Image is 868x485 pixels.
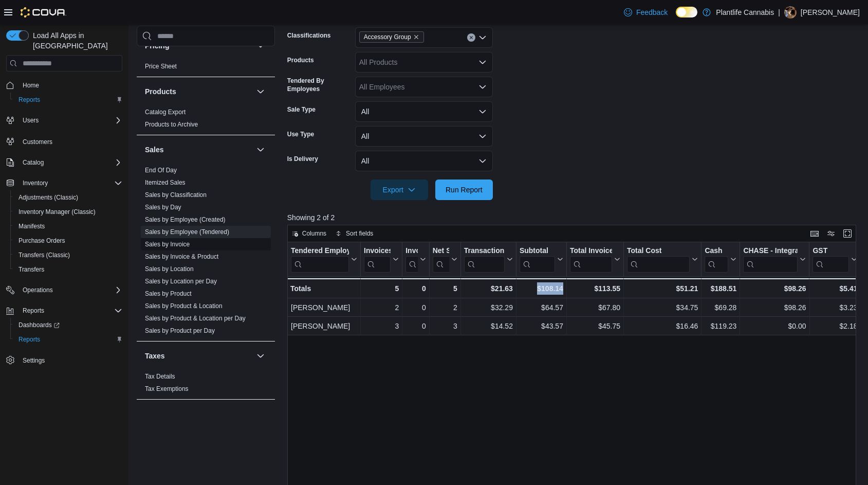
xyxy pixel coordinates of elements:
[14,94,122,106] span: Reports
[10,248,126,262] button: Transfers (Classic)
[145,145,252,155] button: Sales
[19,79,43,92] a: Home
[464,246,504,273] div: Transaction Average
[14,249,74,261] a: Transfers (Classic)
[801,6,860,19] p: [PERSON_NAME]
[287,105,316,114] label: Sale Type
[145,215,226,224] span: Sales by Employee (Created)
[145,372,175,381] span: Tax Details
[812,246,849,273] div: GST
[145,302,223,310] a: Sales by Product & Location
[14,249,122,261] span: Transfers (Classic)
[2,353,126,368] button: Settings
[570,246,612,256] div: Total Invoiced
[520,282,563,295] div: $108.14
[464,301,513,314] div: $32.29
[10,318,126,332] a: Dashboards
[2,303,126,318] button: Reports
[145,314,246,322] span: Sales by Product & Location per Day
[19,354,122,367] span: Settings
[432,246,449,273] div: Net Sold
[2,155,126,170] button: Catalog
[287,130,314,138] label: Use Type
[145,290,192,297] a: Sales by Product
[371,179,428,200] button: Export
[2,283,126,297] button: Operations
[19,208,96,216] span: Inventory Manager (Classic)
[19,304,48,317] button: Reports
[287,155,318,163] label: Is Delivery
[359,31,424,43] span: Accessory Group
[570,246,620,273] button: Total Invoiced
[520,320,563,332] div: $43.57
[520,246,563,273] button: Subtotal
[331,227,377,240] button: Sort fields
[570,320,620,332] div: $45.75
[145,327,215,334] a: Sales by Product per Day
[841,227,854,240] button: Enter fullscreen
[467,33,475,42] button: Clear input
[19,135,122,148] span: Customers
[14,94,44,106] a: Reports
[14,191,122,204] span: Adjustments (Classic)
[145,253,218,261] span: Sales by Invoice & Product
[14,333,122,346] span: Reports
[364,282,399,295] div: 5
[10,205,126,219] button: Inventory Manager (Classic)
[19,265,44,274] span: Transfers
[784,6,797,19] div: Jessi Mascarin
[29,30,122,51] span: Load All Apps in [GEOGRAPHIC_DATA]
[254,350,267,362] button: Taxes
[570,301,620,314] div: $67.80
[291,246,357,273] button: Tendered Employee
[145,178,186,187] span: Itemized Sales
[19,193,78,202] span: Adjustments (Classic)
[405,246,417,273] div: Invoices Ref
[23,158,44,167] span: Catalog
[355,126,493,147] button: All
[520,246,555,256] div: Subtotal
[716,6,774,19] p: Plantlife Cannabis
[364,246,391,273] div: Invoices Sold
[743,246,806,273] button: CHASE - Integrated
[145,109,186,116] a: Catalog Export
[743,246,798,256] div: CHASE - Integrated
[432,246,457,273] button: Net Sold
[19,156,122,169] span: Catalog
[478,83,487,91] button: Open list of options
[23,356,45,365] span: Settings
[19,284,122,296] span: Operations
[14,263,48,276] a: Transfers
[743,301,806,314] div: $98.26
[812,320,857,332] div: $2.18
[145,278,217,285] a: Sales by Location per Day
[346,229,373,238] span: Sort fields
[570,282,620,295] div: $113.55
[570,246,612,273] div: Total Invoiced
[19,284,57,296] button: Operations
[2,134,126,149] button: Customers
[287,56,314,64] label: Products
[520,301,563,314] div: $64.57
[627,246,698,273] button: Total Cost
[432,282,457,295] div: 5
[636,7,668,17] span: Feedback
[287,31,331,40] label: Classifications
[778,6,780,19] p: |
[405,246,426,273] button: Invoices Ref
[446,185,483,195] span: Run Report
[743,320,806,332] div: $0.00
[812,301,857,314] div: $3.23
[19,177,122,189] span: Inventory
[145,277,217,285] span: Sales by Location per Day
[705,301,736,314] div: $69.28
[137,60,275,77] div: Pricing
[145,265,194,273] span: Sales by Location
[19,354,49,367] a: Settings
[290,282,357,295] div: Totals
[19,237,65,245] span: Purchase Orders
[705,246,728,273] div: Cash
[19,96,40,104] span: Reports
[19,321,60,329] span: Dashboards
[14,220,122,232] span: Manifests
